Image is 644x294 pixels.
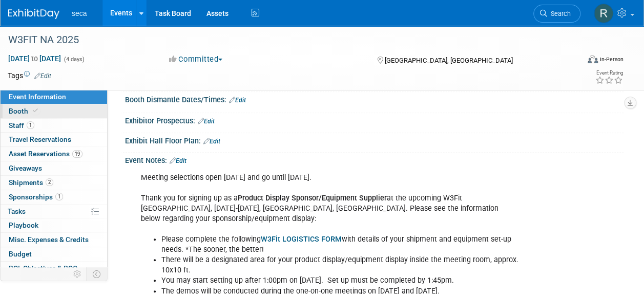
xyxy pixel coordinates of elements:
i: Booth reservation complete [33,108,38,114]
span: to [30,54,39,63]
span: Tasks [8,207,26,215]
div: Exhibit Hall Floor Plan: [125,133,624,146]
li: You may start setting up after 1:00pm on [DATE]. Set up must be completed by 1:45pm. [161,275,518,286]
a: Misc. Expenses & Credits [1,233,107,247]
td: Tags [8,70,51,81]
a: Playbook [1,218,107,232]
a: ROI, Objectives & ROO [1,262,107,275]
li: Please complete the following with details of your shipment and equipment set-up needs. *The soon... [161,234,518,255]
img: ExhibitDay [8,9,59,19]
a: W3Fit LOGISTICS FORM [261,235,342,244]
span: Booth [9,107,40,115]
img: Format-Inperson.png [588,55,598,63]
a: Shipments2 [1,176,107,190]
span: 1 [55,193,63,200]
span: Giveaways [9,164,42,172]
div: Booth Dismantle Dates/Times: [125,92,624,105]
span: Misc. Expenses & Credits [9,235,89,244]
a: Budget [1,247,107,261]
div: In-Person [599,56,624,63]
span: [GEOGRAPHIC_DATA], [GEOGRAPHIC_DATA] [385,57,513,64]
span: Asset Reservations [9,150,82,158]
a: Edit [170,157,186,164]
span: [DATE] [DATE] [8,54,61,63]
a: Travel Reservations [1,133,107,146]
a: Sponsorships1 [1,190,107,204]
a: Search [533,5,580,23]
b: Product Display Sponsor/Equipment Supplier [238,194,387,203]
a: Giveaways [1,161,107,175]
span: (4 days) [63,56,85,63]
a: Edit [198,118,215,125]
div: Event Notes: [125,153,624,166]
span: Playbook [9,221,38,229]
a: Event Information [1,90,107,104]
a: Asset Reservations19 [1,147,107,161]
a: Edit [229,97,246,104]
span: seca [72,9,87,17]
span: ROI, Objectives & ROO [9,264,77,272]
span: 19 [72,150,82,158]
span: Event Information [9,93,66,101]
img: Rachel Jordan [594,4,613,23]
span: Travel Reservations [9,135,71,143]
div: Event Rating [595,70,623,76]
span: Staff [9,121,34,130]
a: Edit [34,72,51,80]
button: Committed [165,54,226,65]
div: W3FIT NA 2025 [5,31,571,49]
a: Edit [203,138,220,145]
span: Budget [9,250,32,258]
a: Booth [1,104,107,118]
span: Shipments [9,178,53,187]
td: Toggle Event Tabs [87,267,108,281]
span: Sponsorships [9,193,63,201]
span: 2 [46,178,53,186]
li: There will be a designated area for your product display/equipment display inside the meeting roo... [161,255,518,275]
a: Tasks [1,205,107,218]
a: Staff1 [1,119,107,133]
td: Personalize Event Tab Strip [69,267,87,281]
div: Event Format [534,53,624,69]
span: 1 [27,121,34,129]
div: Exhibitor Prospectus: [125,113,624,126]
span: Search [547,10,571,17]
